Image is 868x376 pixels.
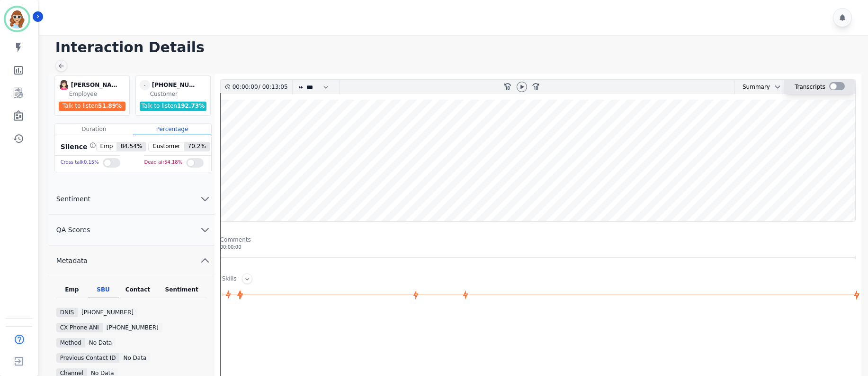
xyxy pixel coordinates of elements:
div: No Data [119,353,150,363]
div: / [233,80,290,94]
div: Summary [735,80,770,94]
div: Silence [59,142,96,151]
div: Method [56,338,85,348]
div: Talk to listen [59,102,126,111]
svg: chevron up [199,255,211,266]
span: Emp [97,142,117,151]
div: Comments [220,236,856,244]
div: Previous Contact ID [56,353,120,363]
div: Dead air 54.18 % [144,156,182,169]
span: Customer [149,142,184,151]
div: Talk to listen [140,102,207,111]
div: Contact [119,286,157,298]
div: [PHONE_NUMBER] [103,323,162,332]
span: 84.54 % [116,142,146,151]
div: No data [85,338,116,348]
button: chevron down [770,83,781,91]
span: Sentiment [49,194,98,204]
span: - [140,80,150,90]
button: QA Scores chevron down [49,215,215,245]
div: Duration [55,124,133,134]
button: Sentiment chevron down [49,184,215,215]
div: Transcripts [795,80,825,94]
span: 192.73 % [177,103,205,109]
span: QA Scores [49,225,98,235]
div: Emp [56,286,88,298]
div: SBU [88,286,119,298]
div: 00:00:00 [233,80,259,94]
div: Customer [150,90,208,98]
div: Skills [222,275,237,284]
div: Employee [69,90,127,98]
span: 70.2 % [184,142,210,151]
div: Percentage [133,124,211,134]
span: Metadata [49,256,95,265]
div: 00:13:05 [260,80,286,94]
svg: chevron down [199,224,211,235]
div: Cross talk 0.15 % [61,156,99,169]
h1: Interaction Details [55,39,859,56]
div: CX Phone ANI [56,323,103,332]
div: 00:00:00 [220,244,856,251]
div: Sentiment [157,286,207,298]
button: Metadata chevron up [49,245,215,276]
div: [PHONE_NUMBER] [152,80,199,90]
svg: chevron down [774,83,781,91]
div: [PERSON_NAME][EMAIL_ADDRESS][PERSON_NAME][DOMAIN_NAME] [71,80,118,90]
img: Bordered avatar [6,8,28,30]
div: [PHONE_NUMBER] [78,308,137,317]
div: DNIS [56,308,78,317]
svg: chevron down [199,193,211,205]
span: 51.89 % [98,103,122,109]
